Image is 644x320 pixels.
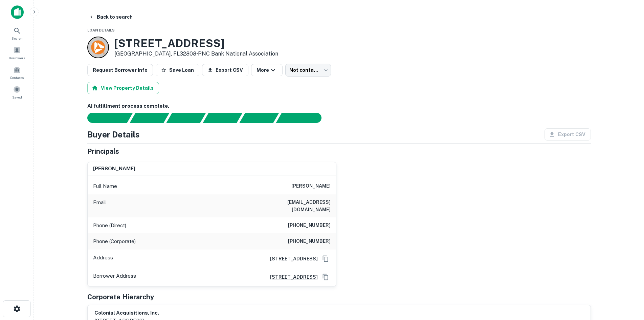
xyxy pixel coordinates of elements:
h4: Buyer Details [87,128,140,141]
h5: Corporate Hierarchy [87,292,154,302]
iframe: Chat Widget [610,266,644,298]
button: View Property Details [87,82,159,94]
h6: [PERSON_NAME] [93,165,135,173]
h3: [STREET_ADDRESS] [114,37,278,50]
span: Saved [12,94,22,100]
button: Copy Address [320,254,331,264]
button: Export CSV [202,64,248,76]
p: [GEOGRAPHIC_DATA], FL32808 • [114,50,278,58]
button: Back to search [86,11,135,23]
div: AI fulfillment process complete. [276,113,330,123]
h6: AI fulfillment process complete. [87,102,591,110]
p: Full Name [93,182,117,190]
a: [STREET_ADDRESS] [265,255,318,262]
div: Your request is received and processing... [130,113,169,123]
span: Contacts [10,75,24,80]
a: PNC Bank National Association [198,50,278,57]
button: Request Borrower Info [87,64,153,76]
h6: colonial acquisitions, inc. [94,309,159,317]
h6: [EMAIL_ADDRESS][DOMAIN_NAME] [249,198,331,213]
p: Address [93,254,113,264]
button: More [251,64,283,76]
h6: [PHONE_NUMBER] [288,237,331,246]
a: Contacts [2,63,32,82]
a: Borrowers [2,44,32,62]
button: Copy Address [320,272,331,282]
button: Save Loan [156,64,199,76]
div: Documents found, AI parsing details... [166,113,206,123]
div: Sending borrower request to AI... [79,113,130,123]
img: capitalize-icon.png [11,5,24,19]
h6: [PHONE_NUMBER] [288,221,331,230]
span: Search [12,36,23,41]
div: Principals found, still searching for contact information. This may take time... [239,113,279,123]
p: Phone (Direct) [93,221,126,230]
a: Search [2,24,32,42]
h6: [PERSON_NAME] [291,182,331,190]
p: Borrower Address [93,272,136,282]
h5: Principals [87,146,119,156]
p: Email [93,198,106,213]
div: Principals found, AI now looking for contact information... [203,113,242,123]
span: Loan Details [87,28,115,32]
div: Not contacted [285,64,331,77]
p: Phone (Corporate) [93,237,136,246]
span: Borrowers [9,55,25,61]
a: [STREET_ADDRESS] [265,273,318,281]
a: Saved [2,83,32,101]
